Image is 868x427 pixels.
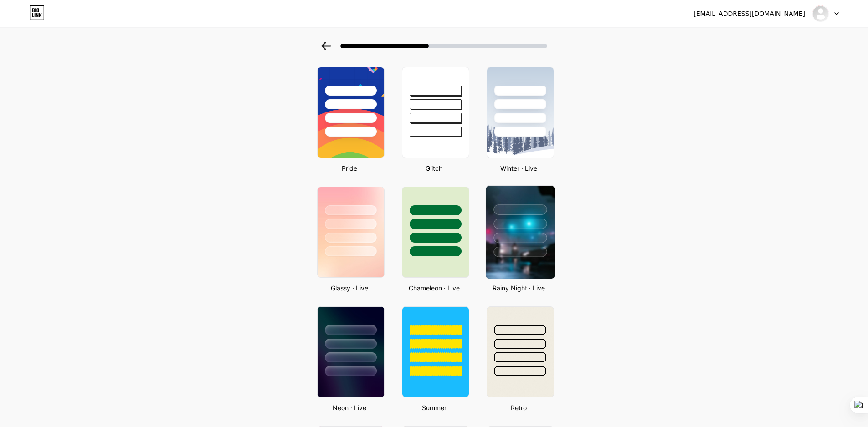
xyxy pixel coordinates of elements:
[484,163,554,173] div: Winter · Live
[314,283,385,293] div: Glassy · Live
[314,163,385,173] div: Pride
[399,403,469,412] div: Summer
[399,163,469,173] div: Glitch
[486,186,554,279] img: rainy_night.jpg
[812,5,829,22] img: Black Swan
[314,403,385,412] div: Neon · Live
[484,283,554,293] div: Rainy Night · Live
[484,403,554,412] div: Retro
[399,283,469,293] div: Chameleon · Live
[693,9,805,19] div: [EMAIL_ADDRESS][DOMAIN_NAME]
